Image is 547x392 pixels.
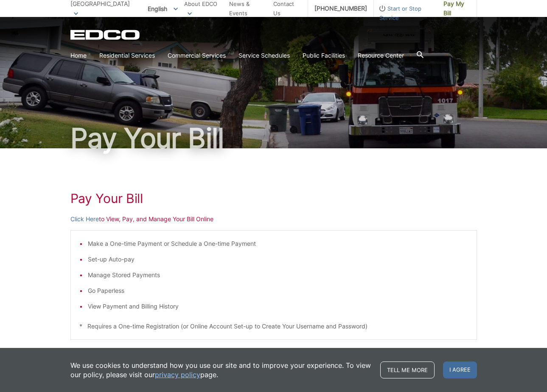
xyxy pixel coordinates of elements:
li: Make a One-time Payment or Schedule a One-time Payment [88,239,468,248]
a: Resource Center [358,51,404,60]
li: Go Paperless [88,286,468,295]
a: Public Facilities [303,51,345,60]
h1: Pay Your Bill [70,125,477,152]
li: View Payment and Billing History [88,302,468,311]
h1: Pay Your Bill [70,191,477,206]
a: Home [70,51,87,60]
li: Manage Stored Payments [88,270,468,280]
a: Click Here [70,214,99,224]
a: Tell me more [380,361,435,378]
p: * Requires a One-time Registration (or Online Account Set-up to Create Your Username and Password) [79,322,468,331]
span: I agree [443,361,477,378]
p: to View, Pay, and Manage Your Bill Online [70,214,477,224]
a: Commercial Services [168,51,226,60]
a: EDCD logo. Return to the homepage. [70,30,141,40]
a: privacy policy [155,370,200,379]
li: Set-up Auto-pay [88,255,468,264]
p: We use cookies to understand how you use our site and to improve your experience. To view our pol... [70,361,372,379]
a: Residential Services [99,51,155,60]
a: Service Schedules [238,51,290,60]
span: English [141,2,184,16]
